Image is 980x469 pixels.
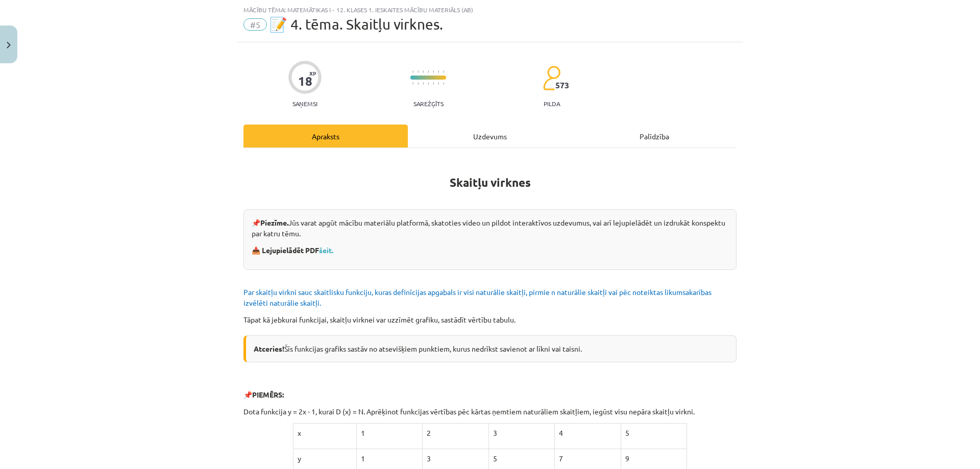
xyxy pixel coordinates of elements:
[298,428,352,438] p: x
[559,428,616,438] p: 4
[361,428,418,438] p: 1
[260,218,288,227] strong: Piezīme.
[7,42,11,48] img: icon-close-lesson-0947bae3869378f0d4975bcd49f059093ad1ed9edebbc8119c70593378902aed.svg
[252,217,728,239] p: 📌 Jūs varat apgūt mācību materiālu platformā, skatoties video un pildot interaktīvos uzdevumus, v...
[361,453,418,464] p: 1
[543,65,560,91] img: students-c634bb4e5e11cddfef0936a35e636f08e4e9abd3cc4e673bd6f9a4125e45ecb1.svg
[428,70,429,73] img: icon-short-line-57e1e144782c952c97e751825c79c345078a6d821885a25fce030b3d8c18986b.svg
[427,428,484,438] p: 2
[309,70,316,76] span: XP
[243,6,737,13] div: Mācību tēma: Matemātikas i - 12. klases 1. ieskaites mācību materiāls (ab)
[625,453,683,464] p: 9
[418,70,419,73] img: icon-short-line-57e1e144782c952c97e751825c79c345078a6d821885a25fce030b3d8c18986b.svg
[252,245,335,255] strong: 📥 Lejupielādēt PDF
[288,100,322,107] p: Saņemsi
[544,100,560,107] p: pilda
[559,453,616,464] p: 7
[493,453,550,464] p: 5
[555,81,569,90] span: 573
[298,74,312,88] div: 18
[438,70,439,73] img: icon-short-line-57e1e144782c952c97e751825c79c345078a6d821885a25fce030b3d8c18986b.svg
[428,82,429,85] img: icon-short-line-57e1e144782c952c97e751825c79c345078a6d821885a25fce030b3d8c18986b.svg
[254,344,284,353] b: Atceries!
[413,100,444,107] p: Sarežģīts
[493,428,550,438] p: 3
[450,175,531,190] b: Skaitļu virknes
[243,389,737,400] p: 📌
[423,70,424,73] img: icon-short-line-57e1e144782c952c97e751825c79c345078a6d821885a25fce030b3d8c18986b.svg
[443,82,444,85] img: icon-short-line-57e1e144782c952c97e751825c79c345078a6d821885a25fce030b3d8c18986b.svg
[433,70,434,73] img: icon-short-line-57e1e144782c952c97e751825c79c345078a6d821885a25fce030b3d8c18986b.svg
[572,125,737,147] div: Palīdzība
[427,453,484,464] p: 3
[433,82,434,85] img: icon-short-line-57e1e144782c952c97e751825c79c345078a6d821885a25fce030b3d8c18986b.svg
[243,335,737,362] div: Šīs funkcijas grafiks sastāv no atsevišķiem punktiem, kurus nedrīkst savienot ar līkni vai taisni.
[418,82,419,85] img: icon-short-line-57e1e144782c952c97e751825c79c345078a6d821885a25fce030b3d8c18986b.svg
[252,390,284,399] b: PIEMĒRS:
[243,314,737,325] p: Tāpat kā jebkurai funkcijai, skaitļu virknei var uzzīmēt grafiku, sastādīt vērtību tabulu.
[243,406,737,417] p: Dota funkcija y = 2x - 1, kurai D (x) = N. Aprēķinot funkcijas vērtības pēc kārtas ņemtiem naturā...
[243,125,408,147] div: Apraksts
[408,125,572,147] div: Uzdevums
[423,82,424,85] img: icon-short-line-57e1e144782c952c97e751825c79c345078a6d821885a25fce030b3d8c18986b.svg
[298,453,352,464] p: y
[243,287,712,307] span: Par skaitļu virkni sauc skaitlisku funkciju, kuras definīcijas apgabals ir visi naturālie skaitļi...
[438,82,439,85] img: icon-short-line-57e1e144782c952c97e751825c79c345078a6d821885a25fce030b3d8c18986b.svg
[412,82,413,85] img: icon-short-line-57e1e144782c952c97e751825c79c345078a6d821885a25fce030b3d8c18986b.svg
[243,18,267,31] span: #5
[443,70,444,73] img: icon-short-line-57e1e144782c952c97e751825c79c345078a6d821885a25fce030b3d8c18986b.svg
[269,16,443,33] span: 📝 4. tēma. Skaitļu virknes.
[625,428,683,438] p: 5
[319,245,333,255] a: šeit.
[412,70,413,73] img: icon-short-line-57e1e144782c952c97e751825c79c345078a6d821885a25fce030b3d8c18986b.svg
